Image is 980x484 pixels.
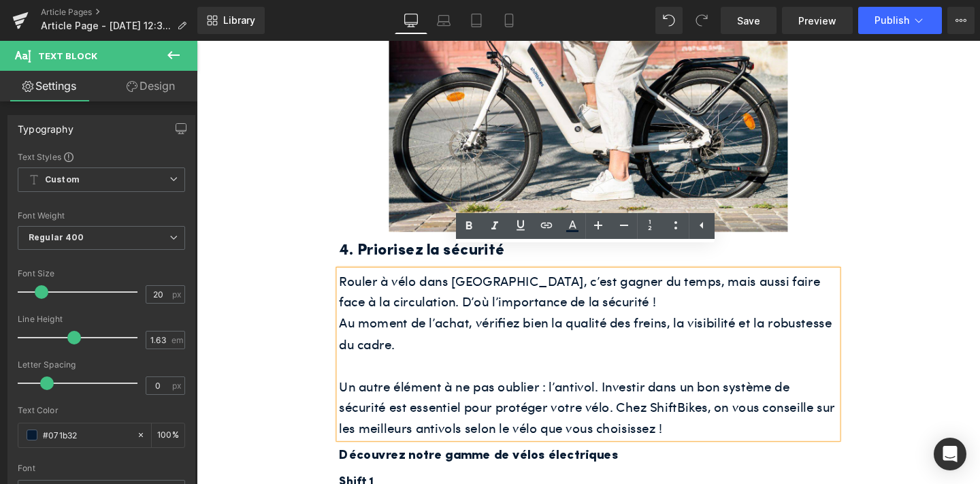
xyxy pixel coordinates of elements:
[43,427,130,442] input: Color
[41,20,171,31] span: Article Page - [DATE] 12:37:29
[171,336,183,344] span: em
[737,14,760,28] span: Save
[18,464,185,473] div: Font
[41,7,197,18] a: Article Pages
[493,7,525,34] a: Mobile
[395,7,427,34] a: Desktop
[934,438,966,470] div: Open Intercom Messenger
[45,174,80,186] b: Custom
[18,116,73,135] div: Typography
[150,287,668,328] span: Au moment de l’achat, vérifiez bien la qualité des freins, la visibilité et la robustesse du cadre.
[223,14,255,27] span: Library
[18,269,185,278] div: Font Size
[171,290,183,299] span: px
[798,14,836,28] span: Preview
[875,15,909,26] span: Publish
[171,381,183,390] span: px
[101,71,200,101] a: Design
[38,50,97,61] span: Text Block
[18,314,185,324] div: Line Height
[782,7,853,34] a: Preview
[18,151,185,162] div: Text Styles
[460,7,493,34] a: Tablet
[150,425,674,447] h3: Découvrez notre gamme de vélos électriques
[688,7,715,34] button: Redo
[152,423,184,447] div: %
[29,232,84,242] b: Regular 400
[18,406,185,415] div: Text Color
[427,7,460,34] a: Laptop
[150,353,671,417] span: Un autre élément à ne pas oublier : l’antivol. Investir dans un bon système de sécurité est essen...
[858,7,942,34] button: Publish
[18,360,185,370] div: Letter Spacing
[150,454,674,474] h4: Shift 1
[18,211,185,221] div: Font Weight
[197,7,265,34] a: New Library
[150,242,655,284] span: Rouler à vélo dans [GEOGRAPHIC_DATA], c’est gagner du temps, mais aussi faire face à la circulati...
[947,7,975,34] button: More
[655,7,683,34] button: Undo
[150,208,674,234] h2: 4. Priorisez la sécurité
